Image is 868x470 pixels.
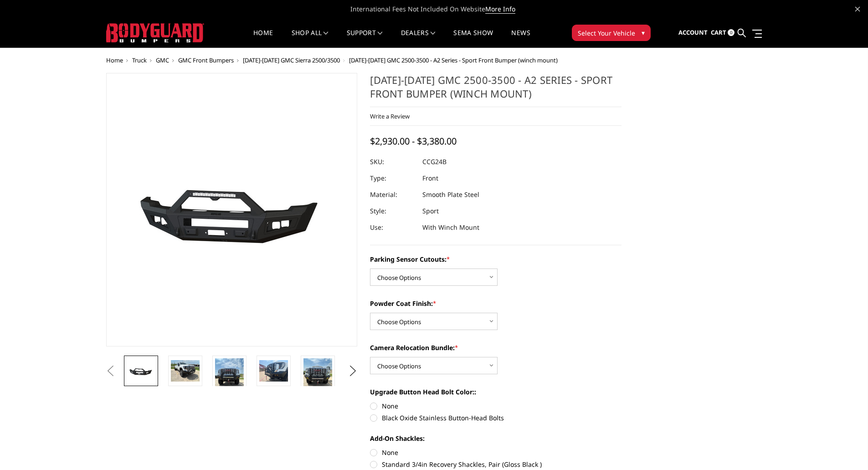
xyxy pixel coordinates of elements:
[578,28,635,38] span: Select Your Vehicle
[370,299,621,308] label: Powder Coat Finish:
[370,434,621,443] label: Add-On Shackles:
[370,73,621,107] h1: [DATE]-[DATE] GMC 2500-3500 - A2 Series - Sport Front Bumper (winch mount)
[711,21,734,45] a: Cart 0
[370,112,410,120] a: Write a Review
[370,448,621,457] label: None
[678,28,708,36] span: Account
[106,56,123,64] a: Home
[104,364,118,378] button: Previous
[485,5,515,14] a: More Info
[370,401,621,411] label: None
[422,170,438,186] dd: Front
[370,413,621,423] label: Black Oxide Stainless Button-Head Bolts
[292,30,329,47] a: shop all
[370,203,416,219] dt: Style:
[422,203,439,219] dd: Sport
[401,30,436,47] a: Dealers
[303,358,332,397] img: 2024-2025 GMC 2500-3500 - A2 Series - Sport Front Bumper (winch mount)
[422,219,479,236] dd: With Winch Mount
[370,343,621,352] label: Camera Relocation Bundle:
[453,30,493,47] a: SEMA Show
[370,219,416,236] dt: Use:
[370,186,416,203] dt: Material:
[711,28,726,36] span: Cart
[106,73,358,346] a: 2024-2025 GMC 2500-3500 - A2 Series - Sport Front Bumper (winch mount)
[253,30,273,47] a: Home
[642,28,645,37] span: ▾
[349,56,558,64] span: [DATE]-[DATE] GMC 2500-3500 - A2 Series - Sport Front Bumper (winch mount)
[346,364,360,378] button: Next
[370,254,621,264] label: Parking Sensor Cutouts:
[370,135,457,147] span: $2,930.00 - $3,380.00
[259,360,288,382] img: 2024-2025 GMC 2500-3500 - A2 Series - Sport Front Bumper (winch mount)
[422,154,447,170] dd: CCG24B
[347,30,383,47] a: Support
[370,154,416,170] dt: SKU:
[422,186,479,203] dd: Smooth Plate Steel
[178,56,234,64] a: GMC Front Bumpers
[728,29,734,36] span: 0
[106,23,204,42] img: BODYGUARD BUMPERS
[243,56,340,64] a: [DATE]-[DATE] GMC Sierra 2500/3500
[370,387,621,397] label: Upgrade Button Head Bolt Color::
[156,56,169,64] a: GMC
[370,170,416,186] dt: Type:
[572,25,651,41] button: Select Your Vehicle
[171,360,200,382] img: 2024-2025 GMC 2500-3500 - A2 Series - Sport Front Bumper (winch mount)
[678,21,708,45] a: Account
[370,460,621,469] label: Standard 3/4in Recovery Shackles, Pair (Gloss Black )
[511,30,530,47] a: News
[132,56,147,64] a: Truck
[215,358,244,397] img: 2024-2025 GMC 2500-3500 - A2 Series - Sport Front Bumper (winch mount)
